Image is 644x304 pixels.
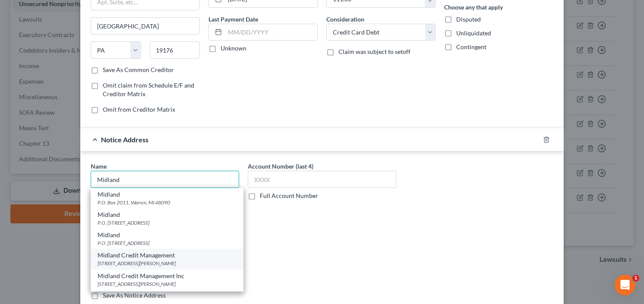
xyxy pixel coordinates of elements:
[98,239,237,247] div: P.O. [STREET_ADDRESS]
[338,48,410,55] span: Claim was subject to setoff
[248,162,313,171] label: Account Number (last 4)
[98,231,237,239] div: Midland
[225,24,317,41] input: MM/DD/YYYY
[103,81,194,97] span: Omit claim from Schedule E/F and Creditor Matrix
[91,163,107,170] span: Name
[456,16,481,23] span: Disputed
[103,291,166,300] label: Save As Notice Address
[248,171,396,188] input: XXXX
[98,219,237,226] div: P.O. [STREET_ADDRESS]
[615,275,635,295] iframe: Intercom live chat
[98,280,237,288] div: [STREET_ADDRESS][PERSON_NAME]
[98,260,237,267] div: [STREET_ADDRESS][PERSON_NAME]
[98,199,237,206] div: P.O. Box 2011, Warren, MI 48090
[103,66,174,74] label: Save As Common Creditor
[260,191,318,200] label: Full Account Number
[98,210,237,219] div: Midland
[456,29,491,37] span: Unliquidated
[632,275,639,282] span: 1
[326,15,364,24] label: Consideration
[103,106,175,113] span: Omit from Creditor Matrix
[98,272,237,280] div: Midland Credit Management Inc
[101,135,148,144] span: Notice Address
[208,15,258,24] label: Last Payment Date
[150,41,200,59] input: Enter zip...
[221,44,246,53] label: Unknown
[91,18,199,34] input: Enter city...
[91,171,239,188] input: Search by name...
[98,190,237,199] div: Midland
[456,43,486,50] span: Contingent
[444,3,503,12] label: Choose any that apply
[98,251,237,260] div: Midland Credit Management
